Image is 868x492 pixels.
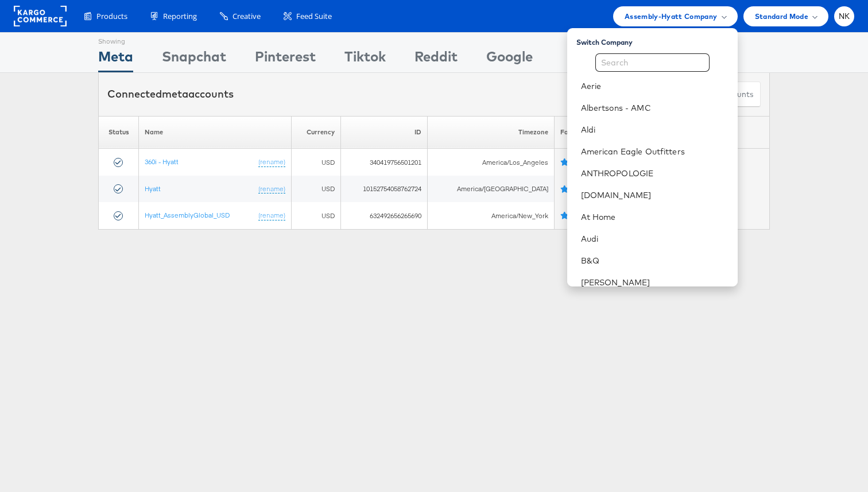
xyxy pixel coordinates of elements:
[486,47,533,72] div: Google
[258,211,285,220] a: (rename)
[96,11,127,22] span: Products
[340,202,427,229] td: 632492656265690
[581,102,728,114] a: Albertsons - AMC
[291,202,340,229] td: USD
[162,47,226,72] div: Snapchat
[145,157,179,166] a: 360i - Hyatt
[139,116,292,149] th: Name
[581,233,728,245] a: Audi
[145,184,161,193] a: Hyatt
[258,184,285,194] a: (rename)
[581,124,728,135] a: Aldi
[414,47,458,72] div: Reddit
[427,176,554,203] td: America/[GEOGRAPHIC_DATA]
[255,47,316,72] div: Pinterest
[755,10,808,22] span: Standard Mode
[98,47,133,72] div: Meta
[576,33,738,47] div: Switch Company
[145,211,230,219] a: Hyatt_AssemblyGlobal_USD
[258,157,285,167] a: (rename)
[595,53,710,72] input: Search
[98,33,133,47] div: Showing
[340,116,427,149] th: ID
[625,10,718,22] span: Assembly-Hyatt Company
[163,11,197,22] span: Reporting
[427,116,554,149] th: Timezone
[344,47,386,72] div: Tiktok
[581,277,728,288] a: [PERSON_NAME]
[581,146,728,157] a: American Eagle Outfitters
[581,168,728,179] a: ANTHROPOLOGIE
[340,176,427,203] td: 10152754058762724
[99,116,139,149] th: Status
[581,255,728,266] a: B&Q
[291,149,340,176] td: USD
[291,176,340,203] td: USD
[107,87,234,102] div: Connected accounts
[427,149,554,176] td: America/Los_Angeles
[296,11,332,22] span: Feed Suite
[340,149,427,176] td: 340419756501201
[581,211,728,223] a: At Home
[291,116,340,149] th: Currency
[581,80,728,92] a: Aerie
[427,202,554,229] td: America/New_York
[162,87,188,100] span: meta
[232,11,261,22] span: Creative
[839,13,850,20] span: NK
[581,189,728,201] a: [DOMAIN_NAME]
